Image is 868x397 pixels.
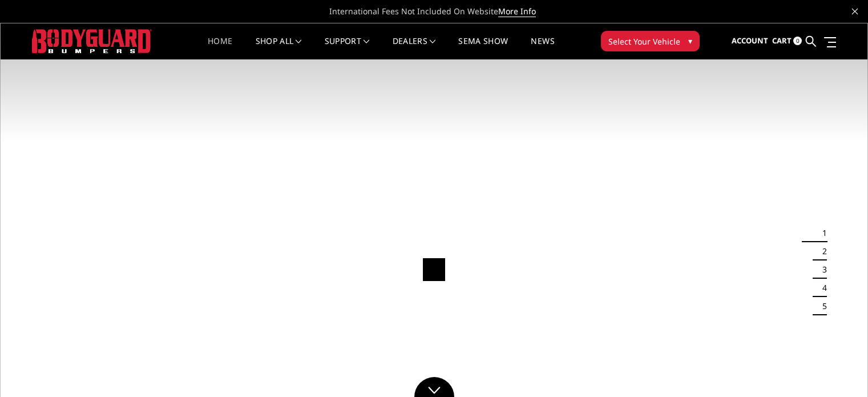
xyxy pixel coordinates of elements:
a: News [531,37,554,59]
a: Account [732,26,768,57]
a: More Info [498,6,536,17]
button: Select Your Vehicle [601,31,700,51]
button: 4 of 5 [815,279,827,297]
a: Home [208,37,232,59]
span: Select Your Vehicle [608,35,680,47]
button: 2 of 5 [815,242,827,260]
button: 3 of 5 [815,260,827,279]
a: SEMA Show [458,37,508,59]
span: Account [732,35,768,46]
span: 0 [793,37,802,45]
button: 1 of 5 [815,224,827,242]
img: BODYGUARD BUMPERS [32,29,152,53]
a: shop all [256,37,302,59]
a: Cart 0 [772,26,802,57]
span: Cart [772,35,792,46]
button: 5 of 5 [815,297,827,315]
span: ▾ [688,35,692,47]
a: Support [325,37,370,59]
a: Dealers [393,37,436,59]
a: Click to Down [414,377,454,397]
